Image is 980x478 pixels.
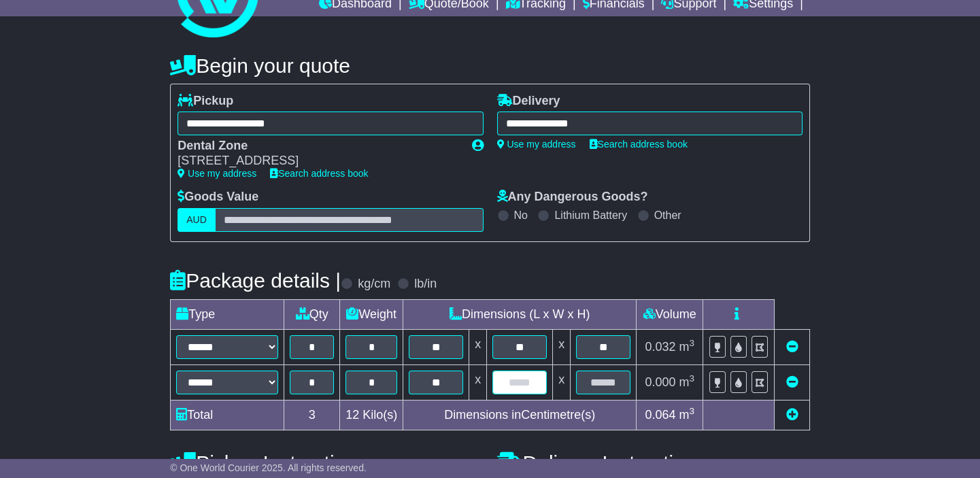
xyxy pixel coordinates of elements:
[679,375,694,389] span: m
[178,190,258,205] label: Goods Value
[553,364,571,400] td: x
[654,209,681,222] label: Other
[469,364,487,400] td: x
[170,54,810,77] h4: Begin your quote
[340,400,403,430] td: Kilo(s)
[414,277,437,292] label: lb/in
[178,168,256,179] a: Use my address
[514,209,528,222] label: No
[497,139,576,150] a: Use my address
[403,400,637,430] td: Dimensions in Centimetre(s)
[497,94,560,109] label: Delivery
[637,299,703,329] td: Volume
[171,400,284,430] td: Total
[358,277,390,292] label: kg/cm
[170,451,483,474] h4: Pickup Instructions
[689,406,694,416] sup: 3
[785,375,798,389] a: Remove this item
[645,408,675,422] span: 0.064
[345,408,359,422] span: 12
[590,139,688,150] a: Search address book
[679,340,694,354] span: m
[270,168,368,179] a: Search address book
[554,209,627,222] label: Lithium Battery
[284,400,340,430] td: 3
[689,373,694,383] sup: 3
[497,190,648,205] label: Any Dangerous Goods?
[469,329,487,364] td: x
[178,139,458,154] div: Dental Zone
[340,299,403,329] td: Weight
[178,94,233,109] label: Pickup
[679,408,694,422] span: m
[170,462,367,473] span: © One World Courier 2025. All rights reserved.
[645,340,675,354] span: 0.032
[785,408,798,422] a: Add new item
[553,329,571,364] td: x
[645,375,675,389] span: 0.000
[403,299,637,329] td: Dimensions (L x W x H)
[689,338,694,348] sup: 3
[785,340,798,354] a: Remove this item
[497,451,810,474] h4: Delivery Instructions
[170,269,341,292] h4: Package details |
[178,208,216,232] label: AUD
[171,299,284,329] td: Type
[284,299,340,329] td: Qty
[178,154,458,169] div: [STREET_ADDRESS]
